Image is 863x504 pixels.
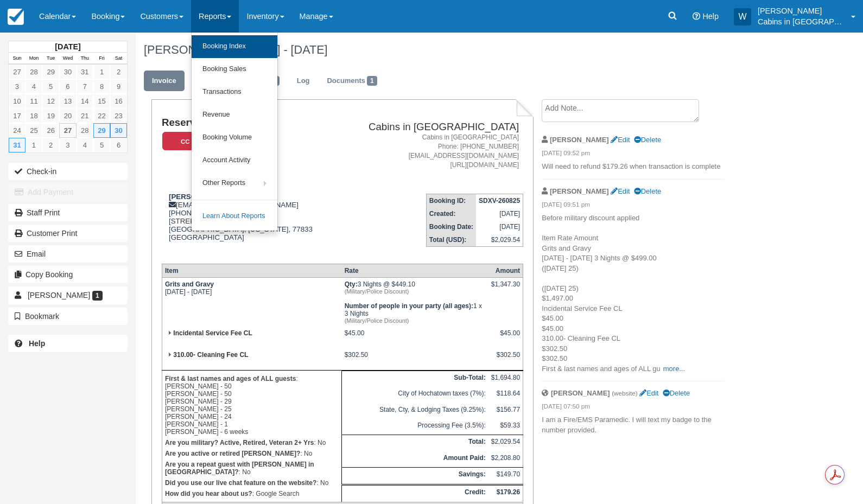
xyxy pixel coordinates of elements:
[165,490,252,497] strong: How did you hear about us?
[77,109,93,123] a: 21
[8,204,128,221] a: Staff Print
[110,79,127,94] a: 9
[165,488,339,499] p: : Google Search
[345,317,486,324] em: (Military/Police Discount)
[77,138,93,152] a: 4
[367,76,377,86] span: 1
[9,138,26,152] a: 31
[488,468,523,485] td: $149.70
[59,123,76,138] a: 27
[663,365,685,373] a: more...
[162,264,341,277] th: Item
[192,172,277,195] a: Other Reports
[42,94,59,109] a: 12
[110,138,127,152] a: 6
[110,94,127,109] a: 16
[173,329,252,337] strong: Incidental Service Fee CL
[144,43,775,56] h1: [PERSON_NAME],
[8,225,128,242] a: Customer Print
[77,79,93,94] a: 7
[342,403,488,419] td: State, Cty, & Lodging Taxes (9.25%):
[92,291,103,301] span: 1
[26,138,42,152] a: 1
[476,220,523,233] td: [DATE]
[8,163,128,180] button: Check-in
[42,65,59,79] a: 29
[488,371,523,387] td: $1,694.80
[26,109,42,123] a: 18
[8,9,24,25] img: checkfront-main-nav-mini-logo.png
[165,439,314,446] strong: Are you military? Active, Retired, Veteran 2+ Yrs
[491,351,520,367] div: $302.50
[192,149,277,172] a: Account Activity
[77,53,93,65] th: Thu
[542,415,725,435] p: I am a Fire/EMS Paramedic. I will text my badge to the number provided.
[173,351,248,359] strong: 310.00- Cleaning Fee CL
[110,53,127,65] th: Sat
[342,277,488,327] td: 3 Nights @ $449.10 1 x 3 Nights
[26,65,42,79] a: 28
[426,207,476,220] th: Created:
[8,266,128,283] button: Copy Booking
[42,53,59,65] th: Tue
[8,183,128,201] button: Add Payment
[491,329,520,346] div: $45.00
[734,8,751,25] div: W
[192,205,277,228] a: Learn About Reports
[165,375,296,382] strong: First & last names and ages of ALL guests
[93,94,110,109] a: 15
[186,71,215,92] a: Edit
[542,149,725,161] em: [DATE] 09:52 pm
[550,136,609,144] strong: [PERSON_NAME]
[162,193,338,255] div: [EMAIL_ADDRESS][DOMAIN_NAME] [PHONE_NUMBER] [STREET_ADDRESS] [GEOGRAPHIC_DATA], [US_STATE], 77833...
[59,65,76,79] a: 30
[9,65,26,79] a: 27
[8,308,128,325] button: Bookmark
[542,162,725,172] p: Will need to refund $179.26 when transaction is complete
[9,123,26,138] a: 24
[169,193,230,201] strong: [PERSON_NAME]
[488,435,523,451] td: $2,029.54
[426,233,476,247] th: Total (USD):
[342,133,519,170] address: Cabins in [GEOGRAPHIC_DATA] Phone: [PHONE_NUMBER] [EMAIL_ADDRESS][DOMAIN_NAME] [URL][DOMAIN_NAME]
[289,71,318,92] a: Log
[59,79,76,94] a: 6
[342,419,488,435] td: Processing Fee (3.5%):
[110,65,127,79] a: 2
[162,132,244,151] em: CC Notice
[758,16,845,27] p: Cabins in [GEOGRAPHIC_DATA]
[634,187,661,195] a: Delete
[93,65,110,79] a: 1
[342,122,519,133] h2: Cabins in [GEOGRAPHIC_DATA]
[488,419,523,435] td: $59.33
[59,109,76,123] a: 20
[93,109,110,123] a: 22
[758,5,845,16] p: [PERSON_NAME]
[426,220,476,233] th: Booking Date:
[110,109,127,123] a: 23
[26,79,42,94] a: 4
[8,245,128,263] button: Email
[497,488,520,496] strong: $179.26
[192,35,277,58] a: Booking Index
[192,58,277,81] a: Booking Sales
[342,371,488,387] th: Sub-Total:
[342,468,488,485] th: Savings:
[639,389,658,397] a: Edit
[93,79,110,94] a: 8
[191,33,278,231] ul: Reports
[162,117,338,129] h1: Reservation Invoice
[77,94,93,109] a: 14
[342,348,488,371] td: $302.50
[9,94,26,109] a: 10
[28,291,90,299] span: [PERSON_NAME]
[165,280,214,288] strong: Grits and Gravy
[551,389,610,397] strong: [PERSON_NAME]
[93,53,110,65] th: Fri
[93,138,110,152] a: 5
[542,213,725,374] p: Before military discount applied Item Rate Amount Grits and Gravy [DATE] - [DATE] 3 Nights @ $499...
[634,136,661,144] a: Delete
[611,187,630,195] a: Edit
[59,53,76,65] th: Wed
[42,109,59,123] a: 19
